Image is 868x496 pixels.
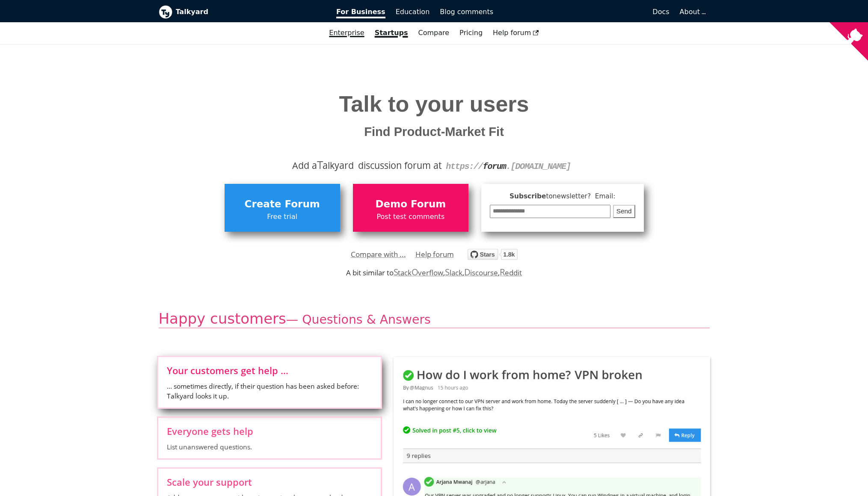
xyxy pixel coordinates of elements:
a: StackOverflow [394,268,444,278]
a: For Business [331,5,391,19]
a: Compare with ... [351,248,406,261]
span: Demo Forum [357,196,464,213]
a: About [680,8,705,16]
code: https:// .[DOMAIN_NAME] [446,162,571,171]
a: Enterprise [324,26,369,40]
strong: forum [483,162,506,171]
a: Star debiki/talkyard on GitHub [468,250,518,263]
a: Education [391,5,435,19]
span: Blog comments [440,8,493,16]
a: Talkyard logoTalkyard [159,5,325,19]
span: List unanswered questions. [167,442,372,452]
h2: Happy customers [159,310,710,329]
span: For Business [336,8,385,18]
span: R [500,266,505,278]
a: Help forum [488,26,544,40]
a: Blog comments [435,5,498,19]
a: Demo ForumPost test comments [353,184,468,232]
a: Compare [418,29,450,37]
button: Send [613,205,635,218]
span: ... sometimes directly, if their question has been asked before: Talkyard looks it up. [167,381,372,401]
span: Talk to your users [339,92,529,116]
a: Create ForumFree trial [225,184,340,232]
span: Help forum [493,29,539,37]
span: Subscribe [490,191,635,202]
span: Scale your support [167,477,372,487]
span: S [445,266,450,278]
span: Your customers get help ... [167,366,372,375]
a: Slack [445,268,462,278]
span: to newsletter ? Email: [546,192,615,200]
small: — Questions & Answers [286,313,431,327]
span: Everyone gets help [167,426,372,436]
span: S [394,266,398,278]
b: Talkyard [176,6,325,18]
span: D [464,266,471,278]
a: Reddit [500,268,522,278]
a: Startups [370,26,413,40]
span: Create Forum [229,196,336,213]
span: T [317,157,323,172]
span: Docs [652,8,669,16]
span: Find Product-Market Fit [364,123,504,141]
span: Education [396,8,430,16]
span: Free trial [229,211,336,222]
span: Post test comments [357,211,464,222]
a: Docs [498,5,675,19]
a: Help forum [415,248,454,261]
img: talkyard.svg [468,249,518,260]
div: Add a alkyard discussion forum at [165,158,703,173]
span: O [412,266,418,278]
a: Discourse [464,268,498,278]
a: Pricing [454,26,488,40]
img: Talkyard logo [159,5,172,19]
